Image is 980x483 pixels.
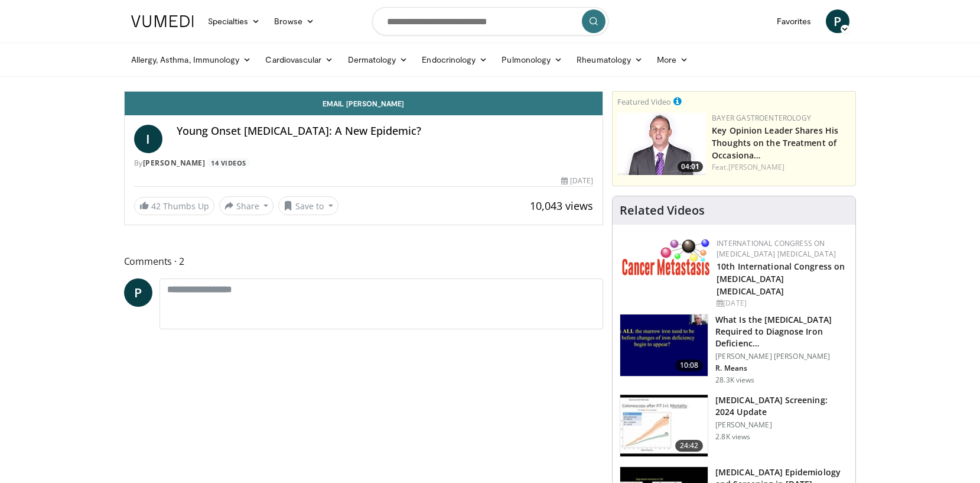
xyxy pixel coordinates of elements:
a: Key Opinion Leader Shares His Thoughts on the Treatment of Occasiona… [712,125,838,161]
p: [PERSON_NAME] [715,420,848,430]
div: [DATE] [717,298,846,309]
p: 2.8K views [715,432,750,442]
a: Allergy, Asthma, Immunology [124,48,259,72]
input: Search topics, interventions [372,7,608,35]
a: P [826,9,849,33]
p: 28.3K views [715,375,754,385]
p: R. Means [715,364,848,373]
small: Featured Video [617,96,671,107]
a: Bayer Gastroenterology [712,113,811,123]
span: 04:01 [678,161,703,172]
a: International Congress on [MEDICAL_DATA] [MEDICAL_DATA] [717,238,836,259]
img: 15adaf35-b496-4260-9f93-ea8e29d3ece7.150x105_q85_crop-smart_upscale.jpg [620,315,708,376]
span: 10:08 [675,359,704,371]
span: Comments 2 [124,254,604,269]
h4: Related Videos [620,203,705,218]
a: 14 Videos [207,158,250,168]
a: 10th International Congress on [MEDICAL_DATA] [MEDICAL_DATA] [717,261,845,297]
a: I [134,125,162,153]
img: 6ff8bc22-9509-4454-a4f8-ac79dd3b8976.png.150x105_q85_autocrop_double_scale_upscale_version-0.2.png [622,238,711,275]
div: By [134,158,594,168]
a: Endocrinology [415,48,494,72]
img: 9828b8df-38ad-4333-b93d-bb657251ca89.png.150x105_q85_crop-smart_upscale.png [617,113,706,175]
h3: [MEDICAL_DATA] Screening: 2024 Update [715,394,848,418]
a: 04:01 [617,113,706,175]
span: 42 [151,200,161,212]
a: Cardiovascular [258,48,340,72]
h4: Young Onset [MEDICAL_DATA]: A New Epidemic? [177,125,594,138]
a: [PERSON_NAME] [728,162,784,172]
a: [PERSON_NAME] [143,158,206,168]
button: Share [219,196,274,215]
button: Save to [278,196,338,215]
h3: What Is the [MEDICAL_DATA] Required to Diagnose Iron Deficienc… [715,314,848,349]
div: Feat. [712,162,851,173]
a: More [650,48,695,72]
a: Specialties [201,9,268,33]
a: 24:42 [MEDICAL_DATA] Screening: 2024 Update [PERSON_NAME] 2.8K views [620,394,848,457]
a: Favorites [770,9,819,33]
p: [PERSON_NAME] [PERSON_NAME] [715,352,848,361]
a: 10:08 What Is the [MEDICAL_DATA] Required to Diagnose Iron Deficienc… [PERSON_NAME] [PERSON_NAME]... [620,314,848,385]
span: 24:42 [675,440,704,452]
a: Rheumatology [569,48,650,72]
a: Pulmonology [494,48,569,72]
img: ac114b1b-ca58-43de-a309-898d644626b7.150x105_q85_crop-smart_upscale.jpg [620,395,708,456]
a: Browse [267,9,321,33]
div: [DATE] [561,176,593,186]
a: 42 Thumbs Up [134,197,214,215]
span: 10,043 views [530,199,593,213]
a: Email [PERSON_NAME] [125,92,603,115]
a: Dermatology [341,48,415,72]
a: P [124,278,152,307]
img: VuMedi Logo [131,15,194,27]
